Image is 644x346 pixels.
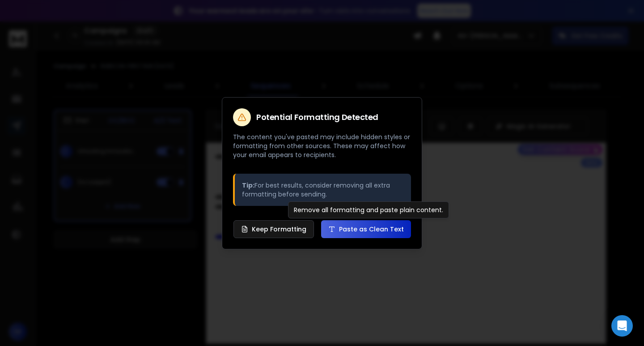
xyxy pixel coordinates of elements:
[242,181,254,190] strong: Tip:
[233,132,411,159] p: The content you've pasted may include hidden styles or formatting from other sources. These may a...
[256,113,378,121] h2: Potential Formatting Detected
[242,181,404,199] p: For best results, consider removing all extra formatting before sending.
[611,315,633,337] div: Open Intercom Messenger
[321,220,411,238] button: Paste as Clean Text
[233,220,314,238] button: Keep Formatting
[288,201,449,218] div: Remove all formatting and paste plain content.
